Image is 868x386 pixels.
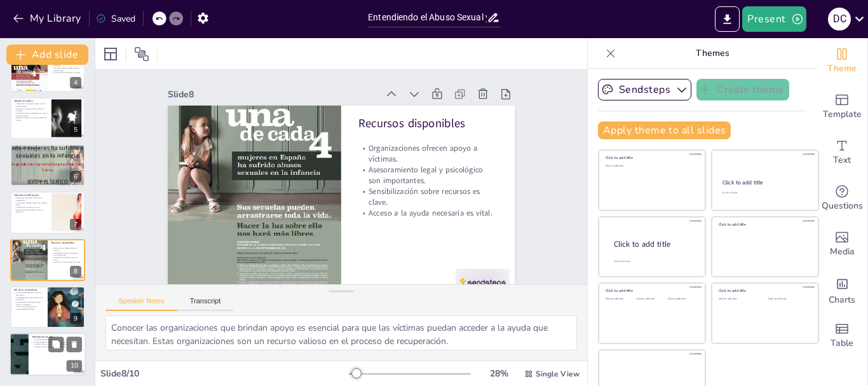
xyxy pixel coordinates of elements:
p: Cómo prevenir el abuso [14,146,81,150]
div: D C [828,8,851,31]
div: 28 % [484,368,514,380]
div: Click to add text [719,298,759,301]
button: Present [742,6,806,32]
p: Todos podemos contribuir a la prevención. [32,341,82,343]
p: Asesoramiento legal y psicológico son importantes. [358,165,497,186]
span: Position [134,46,149,62]
button: D C [828,6,851,32]
p: Organizaciones ofrecen apoyo a víctimas. [51,247,81,251]
p: Proporcionar recursos es crucial. [14,207,48,209]
div: Add ready made slides [817,84,867,130]
input: Insert title [368,8,487,27]
div: Add a table [817,313,867,359]
div: 4 [70,77,81,88]
button: Duplicate Slide [48,337,64,352]
div: https://cdn.sendsteps.com/images/logo/sendsteps_logo_white.pnghttps://cdn.sendsteps.com/images/lo... [10,97,85,139]
p: La colaboración es esencial para la protección. [14,296,44,301]
div: Slide 8 [168,88,377,100]
p: Cambios en el comportamiento son una señal de alerta. [14,102,48,107]
div: 8 [70,266,81,277]
div: Get real-time input from your audience [817,176,867,221]
button: Export to PowerPoint [715,6,740,32]
div: 7 [70,219,81,230]
button: Transcript [177,297,234,311]
p: Establecer límites es esencial. [14,155,81,157]
div: https://cdn.sendsteps.com/images/logo/sendsteps_logo_white.pnghttps://cdn.sendsteps.com/images/lo... [10,239,85,281]
textarea: Conocer las organizaciones que brindan apoyo es esencial para que las víctimas puedan acceder a l... [105,315,577,350]
button: Delete Slide [67,337,82,352]
span: Charts [829,293,855,307]
p: Sensibilización sobre recursos es clave. [51,256,81,261]
div: 10 [67,361,82,372]
p: Crear un entorno seguro es responsabilidad de todos. [14,306,44,310]
div: Click to add title [614,238,695,249]
span: Text [833,153,851,167]
p: El miedo a ciertas personas puede ser revelador. [14,107,48,112]
p: Comportamientos autodestructivos pueden surgir. [51,67,81,72]
div: Click to add text [606,165,696,168]
div: 4 [10,50,85,92]
p: Importancia del apoyo [14,194,48,198]
p: Recursos disponibles [51,241,81,245]
p: Sensibilización sobre recursos es clave. [358,186,497,208]
span: Media [830,245,855,259]
p: La educación sobre el consentimiento es fundamental. [14,150,81,153]
div: Add text boxes [817,130,867,176]
div: Click to add text [668,298,696,301]
p: Acceso a la ayuda necesaria es vital. [358,208,497,219]
div: https://cdn.sendsteps.com/images/logo/sendsteps_logo_white.pnghttps://cdn.sendsteps.com/images/lo... [10,144,85,186]
p: Themes [621,38,804,69]
p: Reconocer señales es el primer paso para ayudar. [14,116,48,121]
button: Create theme [696,79,789,100]
div: Click to add title [606,155,696,160]
p: Las víctimas necesitan saber que no están solas. [14,202,48,206]
div: https://cdn.sendsteps.com/images/logo/sendsteps_logo_white.pnghttps://cdn.sendsteps.com/images/lo... [10,191,85,233]
p: La educación es una herramienta poderosa. [32,343,82,346]
span: Theme [827,62,857,76]
p: El apoyo emocional es vital para la recuperación. [14,197,48,202]
div: 5 [70,124,81,135]
div: Saved [96,13,135,25]
div: https://cdn.sendsteps.com/images/logo/sendsteps_logo_white.pnghttps://cdn.sendsteps.com/images/lo... [10,333,86,376]
p: La educación comunitaria puede reducir la incidencia. [14,301,44,305]
p: Problemas físicos inexplicables son motivo de preocupación. [14,112,48,116]
div: Click to add title [719,222,810,227]
button: Apply theme to all slides [598,121,731,139]
p: Reflexiones finales [32,335,82,339]
span: Questions [822,199,863,213]
button: Speaker Notes [105,297,177,311]
p: Rol de la comunidad [14,288,44,292]
button: Add slide [6,45,88,65]
div: Click to add title [606,288,696,293]
p: Reconocer situaciones peligrosas es clave. [14,157,81,160]
div: Slide 8 / 10 [100,368,349,380]
p: El apoyo adecuado puede marcar la diferencia. [14,209,48,213]
div: Layout [100,44,121,64]
div: Add charts and graphs [817,267,867,313]
button: Sendsteps [598,79,691,100]
div: 9 [70,313,81,324]
p: La concientización es esencial. [32,339,82,341]
p: Trabajar juntos puede hacer la diferencia. [32,346,82,348]
div: Click to add title [722,179,807,186]
p: La comunidad debe estar atenta a las señales. [14,292,44,296]
div: Click to add text [722,191,806,195]
p: Acceso a la ayuda necesaria es vital. [51,261,81,263]
div: Click to add body [614,259,694,263]
p: Asesoramiento legal y psicológico son importantes. [51,252,81,256]
p: La comunicación abierta fomenta la confianza. [14,152,81,155]
div: Click to add text [768,298,808,301]
p: Dificultades en las relaciones son comunes. [51,62,81,67]
span: Table [831,336,853,350]
div: Click to add text [606,298,634,301]
p: Organizaciones ofrecen apoyo a víctimas. [358,143,497,165]
p: Señales de alerta [14,99,48,103]
div: Click to add title [719,288,810,293]
div: https://cdn.sendsteps.com/images/logo/sendsteps_logo_white.pnghttps://cdn.sendsteps.com/images/lo... [10,286,85,328]
button: My Library [10,8,86,29]
p: La importancia del apoyo es crucial. [51,72,81,74]
div: Add images, graphics, shapes or video [817,221,867,267]
div: Change the overall theme [817,38,867,84]
div: Click to add text [637,298,665,301]
p: Recursos disponibles [358,115,497,131]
